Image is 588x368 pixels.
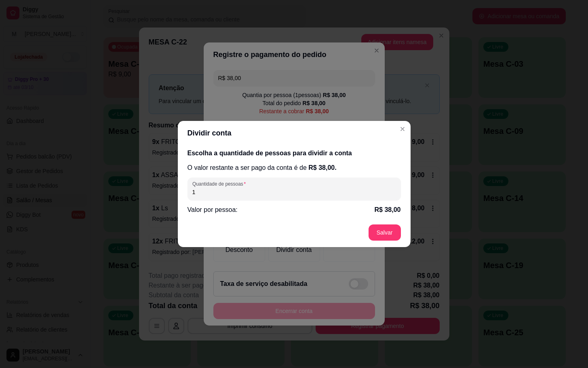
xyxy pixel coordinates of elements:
span: R$ 38,00 . [308,164,336,171]
p: O valor restante a ser pago da conta é de [188,163,401,173]
p: R$ 38,00 [375,205,401,215]
input: Quantidade de pessoas [192,188,396,196]
header: Dividir conta [178,121,411,145]
button: Close [396,123,409,135]
h2: Escolha a quantidade de pessoas para dividir a conta [188,148,401,158]
label: Quantidade de pessoas [192,180,249,187]
p: Valor por pessoa: [188,205,238,215]
button: Salvar [369,224,401,241]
